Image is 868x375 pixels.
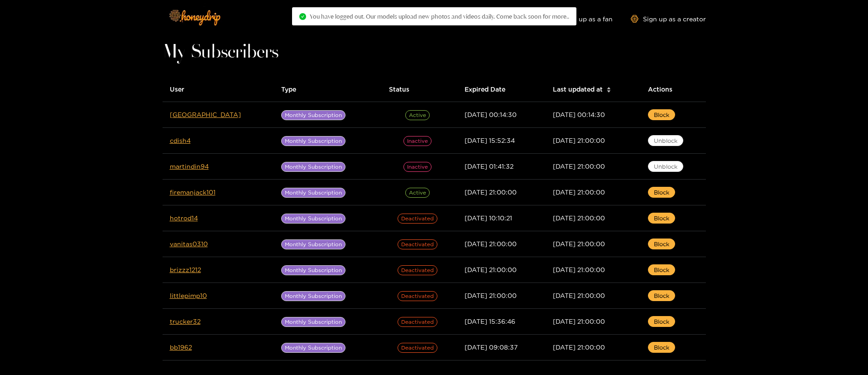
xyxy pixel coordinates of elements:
span: inactive [403,136,432,146]
a: trucker32 [170,318,201,325]
a: firemanjack101 [170,189,216,195]
button: Block [648,290,675,301]
span: Monthly Subscription [281,162,345,172]
span: [DATE] 21:00:00 [553,240,605,247]
span: caret-down [606,89,611,94]
a: brizzz1212 [170,266,201,273]
span: [DATE] 00:14:30 [553,111,605,118]
th: User [163,77,274,102]
span: [DATE] 21:00:00 [465,266,517,273]
span: Deactivated [398,343,437,353]
span: Unblock [654,136,677,145]
span: [DATE] 01:41:32 [465,163,513,170]
button: Block [648,187,675,198]
button: Block [648,213,675,224]
span: Deactivated [398,239,437,249]
span: Monthly Subscription [281,136,345,146]
span: [DATE] 00:14:30 [465,111,517,118]
span: Block [654,317,669,326]
a: littlepimp10 [170,292,207,299]
span: inactive [403,162,432,172]
span: Active [405,110,430,120]
span: Active [405,188,430,198]
span: Deactivated [398,214,437,224]
button: Block [648,109,675,120]
button: Unblock [648,135,683,146]
span: Monthly Subscription [281,317,345,327]
span: Unblock [654,162,677,171]
span: Block [654,291,669,300]
span: Block [654,265,669,274]
span: [DATE] 21:00:00 [553,189,605,195]
button: Block [648,264,675,275]
th: Type [274,77,382,102]
a: Sign up as a fan [551,15,613,23]
span: [DATE] 21:00:00 [553,292,605,299]
span: Block [654,239,669,248]
span: [DATE] 10:10:21 [465,214,512,221]
span: Block [654,110,669,119]
a: Sign up as a creator [631,15,706,23]
button: Unblock [648,161,683,172]
span: Monthly Subscription [281,343,345,353]
h1: My Subscribers [163,46,706,59]
a: cdish4 [170,137,191,144]
span: Deactivated [398,317,437,327]
span: [DATE] 21:00:00 [465,240,517,247]
span: Monthly Subscription [281,188,345,198]
span: Block [654,188,669,197]
a: bb1962 [170,344,192,351]
span: check-circle [299,13,306,20]
span: Block [654,343,669,352]
button: Block [648,239,675,249]
span: [DATE] 21:00:00 [553,163,605,170]
span: Deactivated [398,291,437,301]
span: Monthly Subscription [281,265,345,275]
span: [DATE] 21:00:00 [553,344,605,351]
th: Status [382,77,457,102]
th: Actions [641,77,706,102]
span: Monthly Subscription [281,291,345,301]
button: Block [648,316,675,327]
th: Expired Date [457,77,546,102]
span: [DATE] 21:00:00 [553,266,605,273]
span: You have logged out. Our models upload new photos and videos daily. Come back soon for more.. [310,13,569,20]
button: Block [648,342,675,353]
a: vanitas0310 [170,240,208,247]
span: Block [654,214,669,223]
span: Monthly Subscription [281,110,345,120]
span: Monthly Subscription [281,214,345,224]
span: Monthly Subscription [281,239,345,249]
span: Deactivated [398,265,437,275]
a: martindin94 [170,163,209,170]
span: caret-up [606,86,611,91]
span: [DATE] 21:00:00 [465,189,517,195]
span: [DATE] 15:36:46 [465,318,515,325]
span: [DATE] 15:52:34 [465,137,515,144]
a: [GEOGRAPHIC_DATA] [170,111,241,118]
span: [DATE] 21:00:00 [553,214,605,221]
span: [DATE] 21:00:00 [465,292,517,299]
span: [DATE] 09:08:37 [465,344,518,351]
a: hotrod14 [170,214,198,221]
span: [DATE] 21:00:00 [553,137,605,144]
span: Last updated at [553,84,603,94]
span: [DATE] 21:00:00 [553,318,605,325]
